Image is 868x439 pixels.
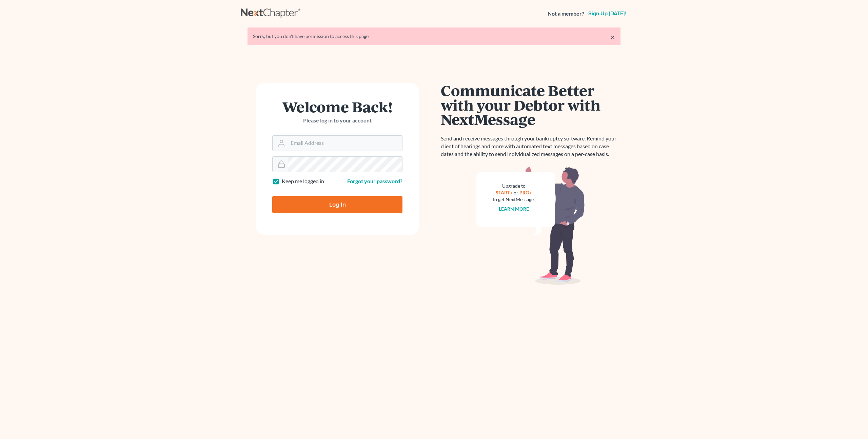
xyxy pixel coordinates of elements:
h1: Welcome Back! [272,99,402,114]
div: Upgrade to [493,183,535,189]
input: Log In [272,196,402,213]
strong: Not a member? [548,10,584,18]
a: PRO+ [519,190,532,195]
h1: Communicate Better with your Debtor with NextMessage [441,83,620,127]
a: START+ [496,190,513,195]
div: Sorry, but you don't have permission to access this page [253,33,615,40]
p: Send and receive messages through your bankruptcy software. Remind your client of hearings and mo... [441,135,620,158]
span: or [514,190,518,195]
p: Please log in to your account [272,117,402,125]
img: nextmessage_bg-59042aed3d76b12b5cd301f8e5b87938c9018125f34e5fa2b7a6b67550977c72.svg [476,166,585,285]
label: Keep me logged in [282,177,324,185]
a: Learn more [499,206,529,212]
div: to get NextMessage. [493,196,535,203]
a: Forgot your password? [347,178,402,184]
a: × [610,33,615,41]
input: Email Address [288,136,402,151]
a: Sign up [DATE]! [587,11,627,16]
